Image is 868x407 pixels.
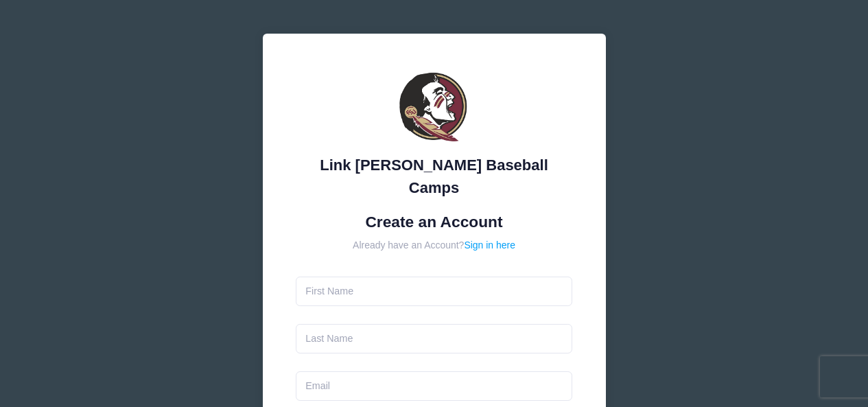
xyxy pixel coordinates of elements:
[296,277,572,306] input: First Name
[296,238,572,253] div: Already have an Account?
[296,213,572,231] h1: Create an Account
[296,371,572,401] input: Email
[296,154,572,199] div: Link [PERSON_NAME] Baseball Camps
[296,324,572,353] input: Last Name
[464,240,515,251] a: Sign in here
[393,67,476,150] img: Link Jarrett Baseball Camps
